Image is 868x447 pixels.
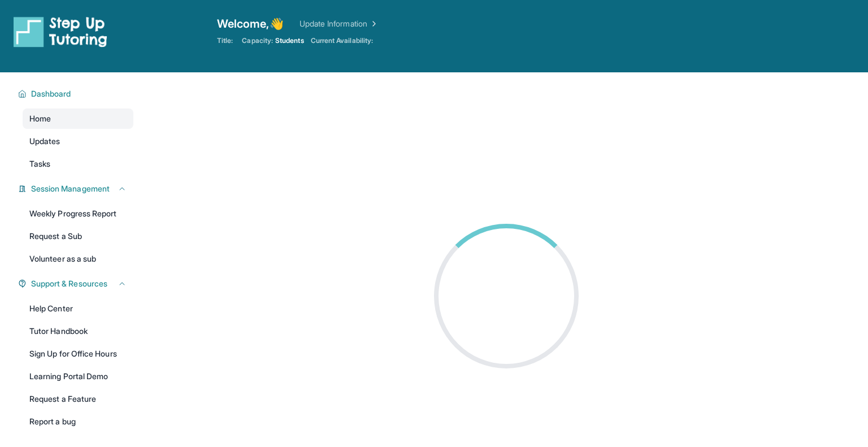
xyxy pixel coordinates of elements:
[29,113,51,124] span: Home
[27,278,127,289] button: Support & Resources
[242,36,273,45] span: Capacity:
[27,183,127,194] button: Session Management
[23,203,133,224] a: Weekly Progress Report
[23,131,133,151] a: Updates
[23,366,133,387] a: Learning Portal Demo
[23,321,133,341] a: Tutor Handbook
[23,154,133,174] a: Tasks
[217,36,233,45] span: Title:
[31,278,107,289] span: Support & Resources
[311,36,373,45] span: Current Availability:
[14,16,107,47] img: logo
[29,158,50,170] span: Tasks
[23,249,133,269] a: Volunteer as a sub
[23,109,133,129] a: Home
[23,389,133,409] a: Request a Feature
[23,411,133,432] a: Report a bug
[23,226,133,246] a: Request a Sub
[27,88,127,99] button: Dashboard
[23,344,133,364] a: Sign Up for Office Hours
[367,18,379,29] img: Chevron Right
[217,16,284,32] span: Welcome, 👋
[23,298,133,319] a: Help Center
[29,136,60,147] span: Updates
[31,88,71,99] span: Dashboard
[31,183,110,194] span: Session Management
[300,18,379,29] a: Update Information
[275,36,304,45] span: Students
